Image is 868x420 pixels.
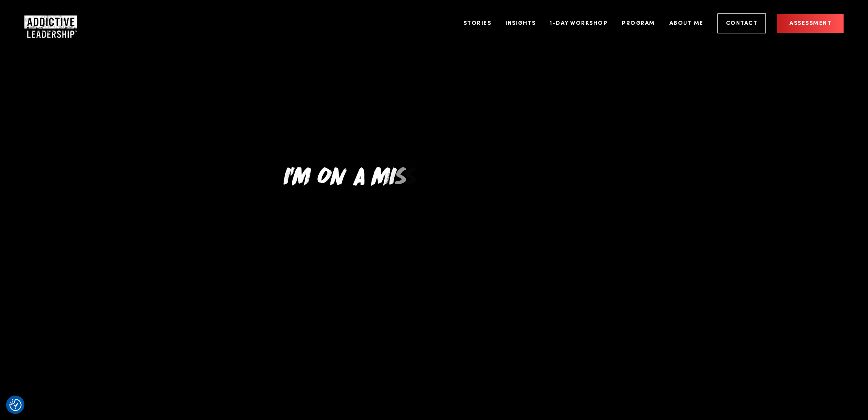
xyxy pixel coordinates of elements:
[9,399,22,411] button: Consent Preferences
[663,8,710,39] a: About Me
[717,13,766,33] a: Contact
[352,163,364,185] span: a
[616,8,661,39] a: Program
[499,8,542,39] a: Insights
[9,399,22,411] img: Revisit consent button
[290,163,291,185] span: '
[370,163,389,185] span: m
[317,163,329,185] span: o
[457,8,498,39] a: Stories
[394,163,404,185] span: s
[283,163,290,185] span: I
[24,15,73,32] a: Home
[544,8,614,39] a: 1-Day Workshop
[777,14,844,33] a: Assessment
[404,163,415,185] span: s
[329,163,346,185] span: n
[291,163,310,185] span: m
[389,163,394,185] span: i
